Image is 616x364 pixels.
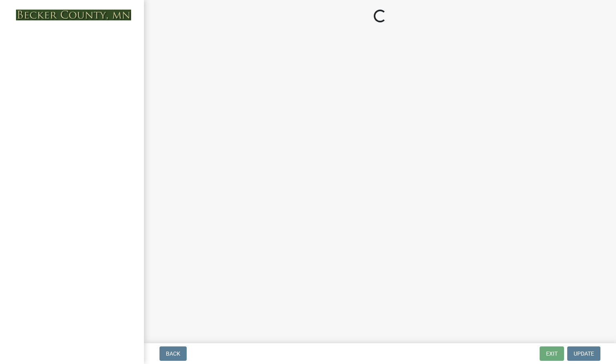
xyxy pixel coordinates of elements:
[159,346,187,361] button: Back
[540,346,564,361] button: Exit
[166,350,180,357] span: Back
[574,350,594,357] span: Update
[16,10,131,20] img: Becker County, Minnesota
[567,346,600,361] button: Update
